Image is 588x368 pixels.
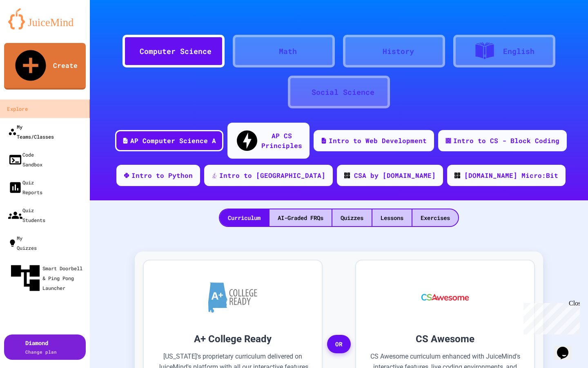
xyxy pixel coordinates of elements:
[219,171,325,180] div: Intro to [GEOGRAPHIC_DATA]
[8,150,42,169] div: Code Sandbox
[25,349,57,355] span: Change plan
[8,177,42,197] div: Quiz Reports
[130,136,216,146] div: AP Computer Science A
[7,104,27,114] div: Explore
[312,87,374,98] div: Social Science
[3,3,56,52] div: Chat with us now!Close
[554,335,580,360] iframe: chat widget
[269,209,332,226] div: AI-Graded FRQs
[8,261,87,295] div: Smart Doorbell & Ping Pong Launcher
[372,209,412,226] div: Lessons
[4,334,86,360] button: DiamondChange plan
[208,282,257,313] img: A+ College Ready
[4,43,86,90] a: Create
[8,233,37,253] div: My Quizzes
[454,173,460,178] img: CODE_logo_RGB.png
[327,335,351,354] span: OR
[140,46,212,57] div: Computer Science
[131,171,193,180] div: Intro to Python
[503,46,535,57] div: English
[413,273,477,322] img: CS Awesome
[383,46,414,57] div: History
[8,205,45,225] div: Quiz Students
[354,171,436,180] div: CSA by [DOMAIN_NAME]
[329,136,427,146] div: Intro to Web Development
[412,209,458,226] div: Exercises
[156,332,310,346] h3: A+ College Ready
[453,136,559,146] div: Intro to CS - Block Coding
[520,300,580,334] iframe: chat widget
[464,171,558,180] div: [DOMAIN_NAME] Micro:Bit
[261,131,302,150] div: AP CS Principles
[8,8,82,29] img: logo-orange.svg
[279,46,297,57] div: Math
[368,332,522,346] h3: CS Awesome
[25,339,57,356] div: Diamond
[344,173,350,178] img: CODE_logo_RGB.png
[8,122,54,141] div: My Teams/Classes
[332,209,372,226] div: Quizzes
[220,209,269,226] div: Curriculum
